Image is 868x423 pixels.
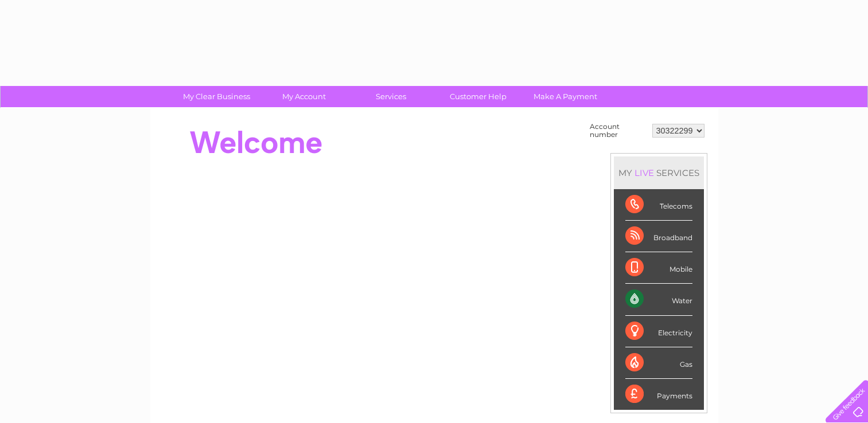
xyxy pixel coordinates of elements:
[632,167,656,178] div: LIVE
[625,347,692,379] div: Gas
[625,221,692,252] div: Broadband
[518,86,613,107] a: Make A Payment
[431,86,526,107] a: Customer Help
[625,316,692,347] div: Electricity
[344,86,438,107] a: Services
[625,252,692,284] div: Mobile
[169,86,264,107] a: My Clear Business
[625,189,692,221] div: Telecoms
[587,120,649,142] td: Account number
[256,86,351,107] a: My Account
[614,156,704,189] div: MY SERVICES
[625,284,692,315] div: Water
[625,379,692,410] div: Payments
